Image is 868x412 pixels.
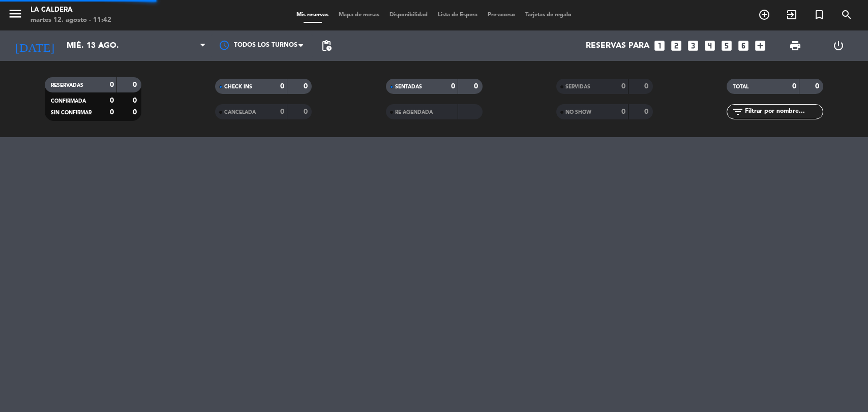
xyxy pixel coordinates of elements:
[320,40,333,52] span: pending_actions
[8,6,23,21] i: menu
[644,108,650,115] strong: 0
[280,108,284,115] strong: 0
[110,109,114,116] strong: 0
[720,39,733,52] i: looks_5
[792,83,796,90] strong: 0
[280,83,284,90] strong: 0
[384,12,433,18] span: Disponibilidad
[395,110,433,115] span: RE AGENDADA
[110,81,114,88] strong: 0
[744,106,823,117] input: Filtrar por nombre...
[686,39,700,52] i: looks_3
[133,109,139,116] strong: 0
[789,40,801,52] span: print
[621,108,625,115] strong: 0
[304,108,310,115] strong: 0
[334,12,384,18] span: Mapa de mesas
[832,40,845,52] i: power_settings_new
[703,39,716,52] i: looks_4
[732,106,744,118] i: filter_list
[520,12,577,18] span: Tarjetas de regalo
[670,39,683,52] i: looks_two
[758,9,770,21] i: add_circle_outline
[395,84,422,89] span: SENTADAS
[51,110,92,115] span: SIN CONFIRMAR
[786,9,798,21] i: exit_to_app
[51,83,83,88] span: RESERVADAS
[621,83,625,90] strong: 0
[817,30,860,61] div: LOG OUT
[451,83,455,90] strong: 0
[565,110,591,115] span: NO SHOW
[31,15,111,25] div: martes 12. agosto - 11:42
[110,97,114,104] strong: 0
[224,110,256,115] span: CANCELADA
[433,12,483,18] span: Lista de Espera
[644,83,650,90] strong: 0
[31,5,111,15] div: La Caldera
[841,9,853,21] i: search
[95,40,107,52] i: arrow_drop_down
[291,12,334,18] span: Mis reservas
[586,41,649,51] span: Reservas para
[133,81,139,88] strong: 0
[224,84,252,89] span: CHECK INS
[51,99,86,104] span: CONFIRMADA
[133,97,139,104] strong: 0
[8,6,23,25] button: menu
[733,84,749,89] span: TOTAL
[813,9,825,21] i: turned_in_not
[754,39,767,52] i: add_box
[8,35,62,57] i: [DATE]
[653,39,666,52] i: looks_one
[565,84,590,89] span: SERVIDAS
[483,12,520,18] span: Pre-acceso
[815,83,821,90] strong: 0
[737,39,750,52] i: looks_6
[304,83,310,90] strong: 0
[474,83,480,90] strong: 0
